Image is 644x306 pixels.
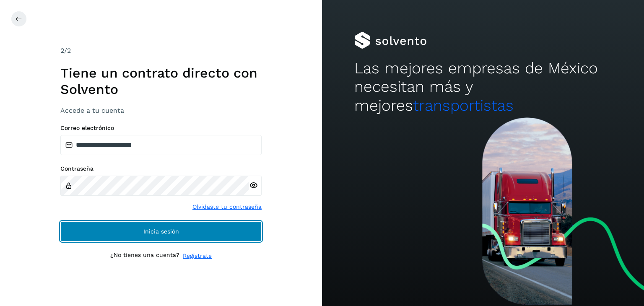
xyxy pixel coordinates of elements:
[60,47,64,54] span: 2
[60,124,262,132] label: Correo electrónico
[183,252,212,260] a: Regístrate
[60,165,262,172] label: Contraseña
[192,202,262,211] a: Olvidaste tu contraseña
[143,228,179,234] span: Inicia sesión
[413,96,514,114] span: transportistas
[60,65,262,97] h1: Tiene un contrato directo con Solvento
[60,46,262,56] div: /2
[60,221,262,241] button: Inicia sesión
[354,59,612,115] h2: Las mejores empresas de México necesitan más y mejores
[110,252,179,260] p: ¿No tienes una cuenta?
[60,106,262,114] h3: Accede a tu cuenta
